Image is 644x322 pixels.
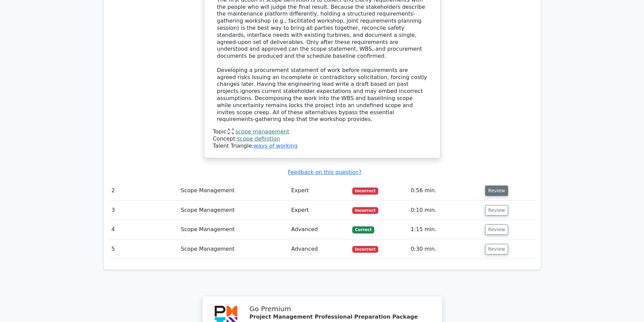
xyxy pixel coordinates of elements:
td: 2 [109,181,178,200]
a: scope definition [237,135,280,142]
a: scope management [235,128,289,135]
td: 5 [109,240,178,259]
td: 0:30 min. [408,240,482,259]
a: ways of working [254,143,297,149]
td: 3 [109,201,178,220]
td: 0:56 min. [408,181,482,200]
td: Scope Management [178,240,288,259]
span: Incorrect [352,207,378,214]
td: 1:15 min. [408,220,482,239]
td: Expert [288,201,350,220]
button: Review [485,185,508,196]
td: Scope Management [178,220,288,239]
a: Feedback on this question? [288,169,361,175]
div: Concept: [213,135,431,143]
button: Review [485,224,508,235]
td: Advanced [288,240,350,259]
td: 4 [109,220,178,239]
td: Scope Management [178,201,288,220]
div: Talent Triangle: [213,128,431,149]
td: 0:10 min. [408,201,482,220]
td: Advanced [288,220,350,239]
span: Correct [352,226,374,233]
span: Incorrect [352,188,378,194]
button: Review [485,244,508,254]
span: Incorrect [352,246,378,253]
button: Review [485,205,508,216]
div: Topic: [213,128,431,135]
td: Scope Management [178,181,288,200]
td: Expert [288,181,350,200]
